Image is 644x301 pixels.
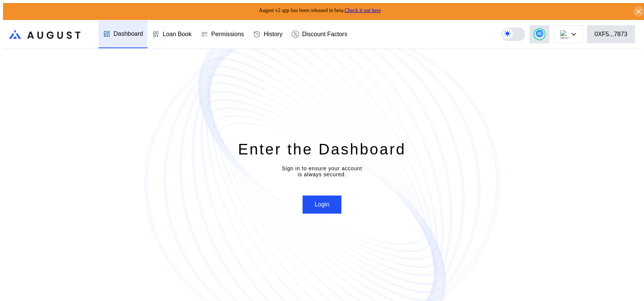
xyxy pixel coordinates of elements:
[196,20,249,48] a: Permissions
[344,8,381,13] a: Check it out here
[211,31,244,38] div: Permissions
[259,8,381,13] span: August v2 app has been released in beta.
[554,25,583,43] button: chain logo
[303,196,341,214] button: Login
[148,20,196,48] a: Loan Book
[560,30,569,38] img: chain logo
[264,31,283,38] div: History
[287,20,352,48] a: Discount Factors
[98,20,148,48] a: Dashboard
[587,25,635,43] button: 0XF5...7873
[595,31,627,38] div: 0XF5...7873
[282,165,362,177] div: Sign in to ensure your account is always secured.
[249,20,287,48] a: History
[302,31,347,38] div: Discount Factors
[114,31,143,37] div: Dashboard
[163,31,192,38] div: Loan Book
[238,139,406,159] div: Enter the Dashboard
